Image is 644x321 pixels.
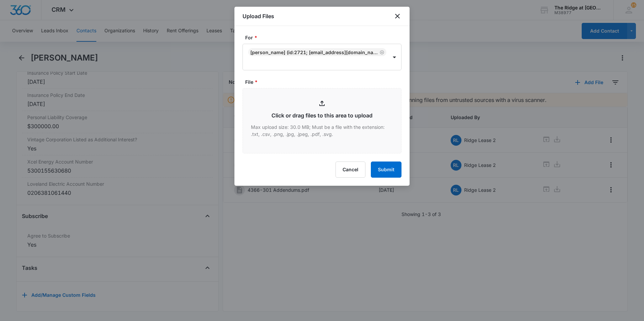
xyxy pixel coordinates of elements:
button: close [393,12,401,20]
button: Cancel [335,162,365,178]
button: Submit [371,162,401,178]
label: For [245,34,404,41]
label: File [245,78,404,85]
div: [PERSON_NAME] (ID:2721; [EMAIL_ADDRESS][DOMAIN_NAME]; 9709884962) [250,49,378,55]
h1: Upload Files [243,12,274,20]
div: Remove Skyler Jones (ID:2721; skyhighdiesel@gmail.com; 9709884962) [378,50,384,55]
